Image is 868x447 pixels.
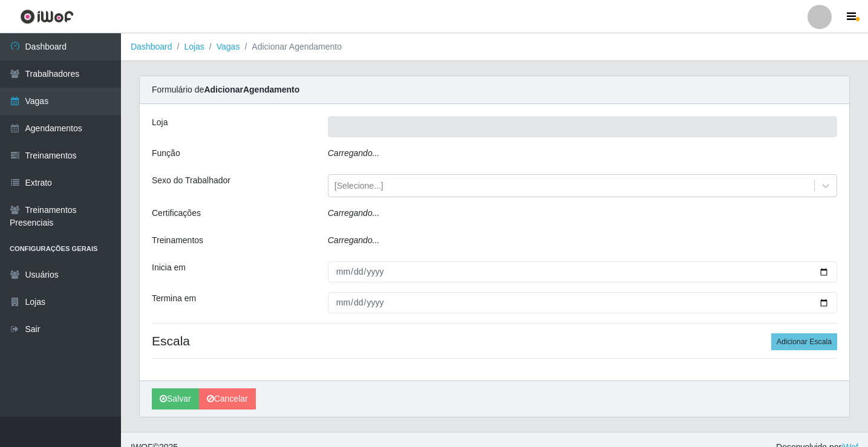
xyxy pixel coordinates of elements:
[334,180,383,192] div: [Selecione...]
[152,234,203,247] label: Treinamentos
[152,147,180,160] label: Função
[152,207,201,220] label: Certificações
[152,174,230,187] label: Sexo do Trabalhador
[152,388,199,409] button: Salvar
[217,42,240,51] a: Vagas
[771,333,837,350] button: Adicionar Escala
[240,41,342,53] li: Adicionar Agendamento
[328,208,380,218] i: Carregando...
[152,261,186,274] label: Inicia em
[199,388,256,409] a: Cancelar
[328,235,380,245] i: Carregando...
[152,292,196,305] label: Termina em
[131,42,172,51] a: Dashboard
[20,9,74,24] img: CoreUI Logo
[328,292,837,313] input: 00/00/0000
[328,261,837,282] input: 00/00/0000
[152,333,837,348] h4: Escala
[152,116,168,129] label: Loja
[121,33,868,61] nav: breadcrumb
[184,42,204,51] a: Lojas
[204,85,299,94] strong: Adicionar Agendamento
[140,76,849,104] div: Formulário de
[328,148,380,158] i: Carregando...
